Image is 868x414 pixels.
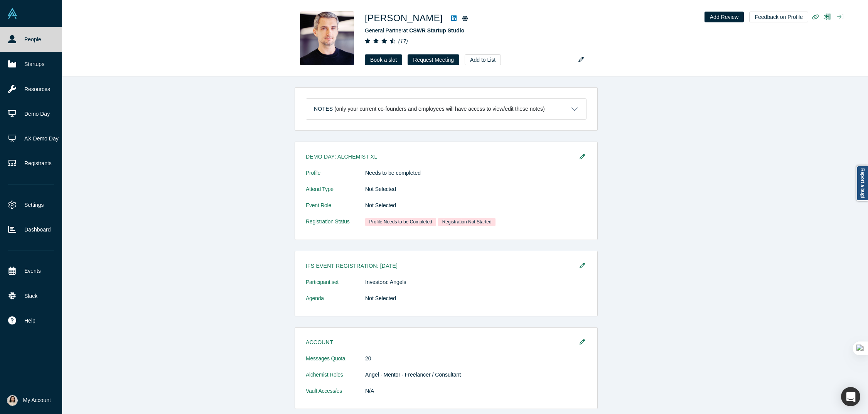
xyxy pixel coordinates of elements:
[409,27,464,34] a: CSWR Startup Studio
[306,99,586,119] button: Notes (only your current co-founders and employees will have access to view/edit these notes)
[306,387,365,403] dt: Vault Access/es
[306,169,365,185] dt: Profile
[306,185,365,201] dt: Attend Type
[365,371,587,379] dd: Angel · Mentor · Freelancer / Consultant
[365,294,587,302] dd: Not Selected
[314,105,333,113] h3: Notes
[365,355,587,363] dd: 20
[365,278,587,286] dd: Investors: Angels
[365,218,436,226] span: Profile Needs to be Completed
[7,395,51,406] button: My Account
[334,106,545,112] p: (only your current co-founders and employees will have access to view/edit these notes)
[306,371,365,387] dt: Alchemist Roles
[365,169,587,177] dd: Needs to be completed
[306,201,365,218] dt: Event Role
[705,12,744,22] button: Add Review
[306,153,576,161] h3: Demo Day: Alchemist XL
[306,262,576,270] h3: IFS Event Registration: [DATE]
[24,317,35,325] span: Help
[365,54,402,65] a: Book a slot
[300,11,354,65] img: Alexey Ovsyannikov's Profile Image
[365,185,587,193] dd: Not Selected
[23,396,51,404] span: My Account
[398,38,408,44] i: ( 17 )
[7,395,18,406] img: Yukai Chen's Account
[306,218,365,234] dt: Registration Status
[306,338,576,346] h3: Account
[856,166,868,201] a: Report a bug!
[365,387,587,395] dd: N/A
[749,12,808,22] button: Feedback on Profile
[465,54,501,65] button: Add to List
[365,27,464,34] span: General Partner at
[306,278,365,294] dt: Participant set
[306,294,365,311] dt: Agenda
[438,218,496,226] span: Registration Not Started
[365,11,443,25] h1: [PERSON_NAME]
[365,201,587,210] dd: Not Selected
[7,8,18,19] img: Alchemist Vault Logo
[408,54,459,65] button: Request Meeting
[306,355,365,371] dt: Messages Quota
